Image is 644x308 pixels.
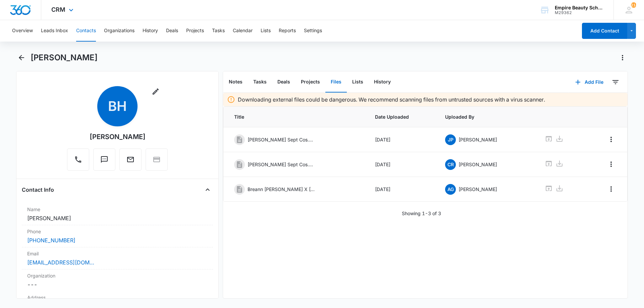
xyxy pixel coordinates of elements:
td: [DATE] [367,127,437,152]
button: Filters [610,77,621,87]
button: Tasks [248,72,272,93]
span: AG [445,184,456,195]
a: Text [93,159,115,165]
p: [PERSON_NAME] [459,136,497,143]
button: Lists [261,20,271,42]
button: Contacts [76,20,96,42]
p: Breann [PERSON_NAME] X [DATE].pdf [248,186,315,193]
button: Close [202,184,213,195]
button: Overflow Menu [606,134,616,145]
div: Email[EMAIL_ADDRESS][DOMAIN_NAME] [22,247,213,269]
button: Leads Inbox [41,20,68,42]
button: Add Contact [582,23,627,39]
button: Call [67,148,89,171]
div: notifications count [631,2,636,8]
span: Date Uploaded [375,113,429,120]
button: Reports [279,20,296,42]
button: History [369,72,396,93]
a: Email [119,159,142,165]
td: [DATE] [367,152,437,177]
div: Phone[PHONE_NUMBER] [22,225,213,247]
button: Overflow Menu [606,159,616,170]
p: Downloading external files could be dangerous. We recommend scanning files from untrusted sources... [238,96,545,104]
div: [PERSON_NAME] [90,132,146,142]
span: CR [445,159,456,170]
a: [EMAIL_ADDRESS][DOMAIN_NAME] [27,258,94,266]
button: Deals [166,20,178,42]
td: [DATE] [367,177,437,202]
dd: [PERSON_NAME] [27,214,208,222]
p: [PERSON_NAME] [459,161,497,168]
button: History [143,20,158,42]
span: Uploaded By [445,113,529,120]
span: JP [445,134,456,145]
h4: Contact Info [22,186,54,194]
button: Files [325,72,347,93]
span: Title [234,113,359,120]
p: [PERSON_NAME] Sept Cos.pdf [248,136,315,143]
label: Phone [27,228,208,235]
button: Settings [304,20,322,42]
label: Name [27,206,208,213]
div: account id [555,10,604,15]
button: Organizations [104,20,135,42]
button: Overview [12,20,33,42]
button: Lists [347,72,369,93]
h1: [PERSON_NAME] [31,53,98,63]
button: Add File [569,74,610,90]
label: Organization [27,272,208,279]
button: Projects [296,72,325,93]
button: Overflow Menu [606,184,616,194]
button: Text [93,148,115,171]
button: Email [119,148,142,171]
button: Calendar [233,20,253,42]
button: Back [16,52,26,63]
dd: --- [27,281,208,289]
button: Deals [272,72,296,93]
a: Call [67,159,89,165]
a: [PHONE_NUMBER] [27,236,75,244]
button: Tasks [212,20,225,42]
p: Showing 1-3 of 3 [402,210,441,217]
label: Email [27,250,208,257]
button: Projects [186,20,204,42]
span: BH [97,86,138,126]
button: Actions [617,52,628,63]
div: account name [555,5,604,10]
label: Address [27,294,208,301]
p: [PERSON_NAME] [459,186,497,193]
span: CRM [51,6,65,13]
button: Notes [223,72,248,93]
span: 218 [631,2,636,8]
div: Organization--- [22,269,213,291]
div: Name[PERSON_NAME] [22,203,213,225]
p: [PERSON_NAME] Sept Cos.pdf [248,161,315,168]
